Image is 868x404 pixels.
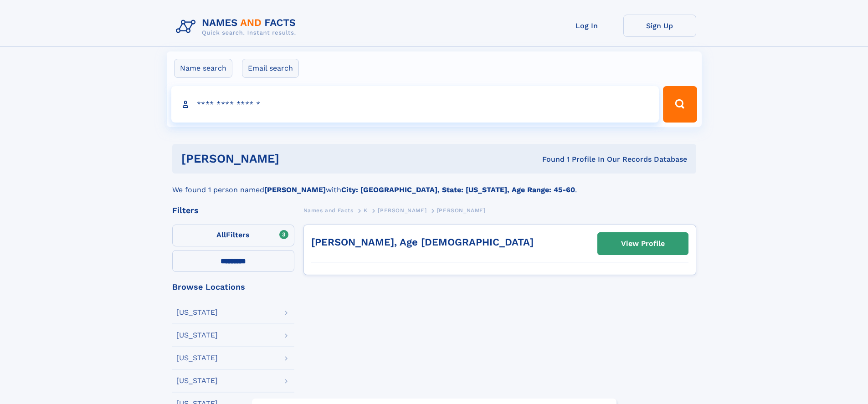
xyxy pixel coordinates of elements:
[181,153,411,164] h1: [PERSON_NAME]
[171,86,659,123] input: search input
[311,236,534,248] a: [PERSON_NAME], Age [DEMOGRAPHIC_DATA]
[437,207,486,214] span: [PERSON_NAME]
[341,185,575,194] b: City: [GEOGRAPHIC_DATA], State: [US_STATE], Age Range: 45-60
[411,154,687,164] div: Found 1 Profile In Our Records Database
[172,15,303,39] img: Logo Names and Facts
[364,207,368,214] span: K
[176,309,218,316] div: [US_STATE]
[303,205,354,216] a: Names and Facts
[663,86,697,123] button: Search Button
[550,15,623,37] a: Log In
[378,207,426,214] span: [PERSON_NAME]
[598,233,688,255] a: View Profile
[172,206,294,215] div: Filters
[623,15,696,37] a: Sign Up
[174,59,232,78] label: Name search
[172,283,294,291] div: Browse Locations
[364,205,368,216] a: K
[176,354,218,362] div: [US_STATE]
[216,230,226,239] span: All
[264,185,326,194] b: [PERSON_NAME]
[176,332,218,339] div: [US_STATE]
[172,225,294,246] label: Filters
[378,205,426,216] a: [PERSON_NAME]
[172,174,696,195] div: We found 1 person named with .
[242,59,299,78] label: Email search
[621,233,665,254] div: View Profile
[176,377,218,384] div: [US_STATE]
